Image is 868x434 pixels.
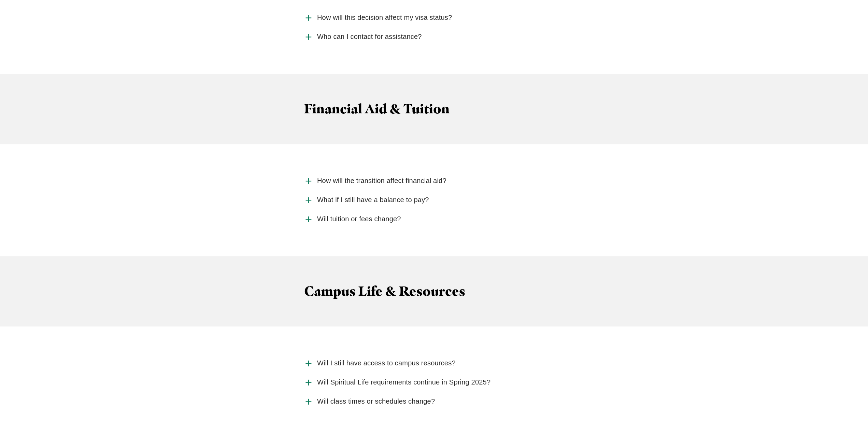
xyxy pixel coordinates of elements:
span: Who can I contact for assistance? [317,32,422,41]
h3: Financial Aid & Tuition [304,101,564,117]
span: Will class times or schedules change? [317,397,435,406]
span: How will this decision affect my visa status? [317,13,452,22]
span: Will tuition or fees change? [317,215,401,223]
span: Will Spiritual Life requirements continue in Spring 2025? [317,378,490,387]
span: What if I still have a balance to pay? [317,196,429,204]
h3: Campus Life & Resources [304,283,564,299]
span: Will I still have access to campus resources? [317,359,456,367]
span: How will the transition affect financial aid? [317,177,446,185]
